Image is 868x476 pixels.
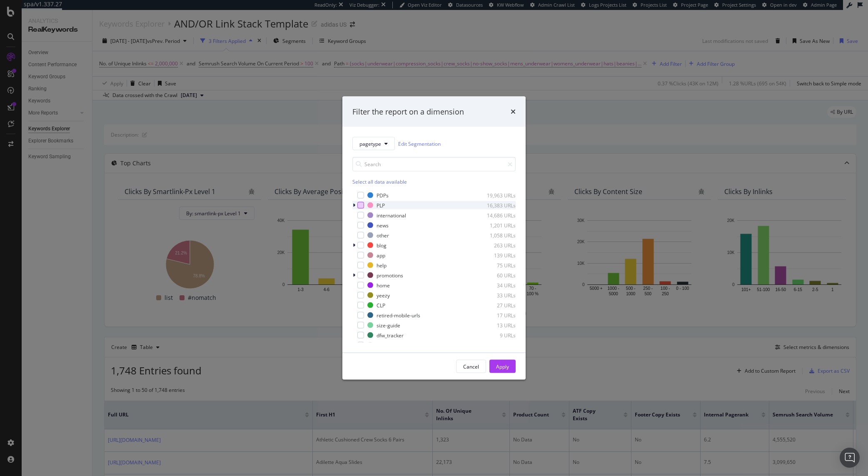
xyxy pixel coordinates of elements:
[352,106,464,117] div: Filter the report on a dimension
[475,331,516,339] div: 9 URLs
[377,232,389,239] div: other
[475,282,516,289] div: 34 URLs
[377,272,403,279] div: promotions
[475,262,516,269] div: 75 URLs
[377,282,390,289] div: home
[377,242,387,249] div: blog
[475,321,516,329] div: 13 URLs
[475,302,516,309] div: 27 URLs
[475,202,516,209] div: 16,383 URLs
[377,212,406,219] div: international
[377,262,387,269] div: help
[352,178,516,185] div: Select all data available
[489,360,516,373] button: Apply
[377,302,385,309] div: CLP
[398,139,441,148] a: Edit Segmentation
[377,331,404,339] div: dfw_tracker
[475,212,516,219] div: 14,686 URLs
[377,321,400,329] div: size-guide
[475,222,516,229] div: 1,201 URLs
[352,157,516,172] input: Search
[475,232,516,239] div: 1,058 URLs
[475,192,516,199] div: 19,963 URLs
[359,140,381,147] span: pagetype
[377,192,389,199] div: PDPs
[463,363,479,370] div: Cancel
[377,341,395,349] div: account
[496,363,509,370] div: Apply
[475,242,516,249] div: 263 URLs
[475,252,516,259] div: 139 URLs
[377,312,420,319] div: retired-mobile-urls
[511,106,516,117] div: times
[352,137,395,150] button: pagetype
[475,272,516,279] div: 60 URLs
[377,202,385,209] div: PLP
[342,96,526,380] div: modal
[475,292,516,299] div: 33 URLs
[475,312,516,319] div: 17 URLs
[456,360,486,373] button: Cancel
[475,341,516,349] div: 6 URLs
[377,252,385,259] div: app
[377,222,389,229] div: news
[840,448,860,468] div: Open Intercom Messenger
[377,292,390,299] div: yeezy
